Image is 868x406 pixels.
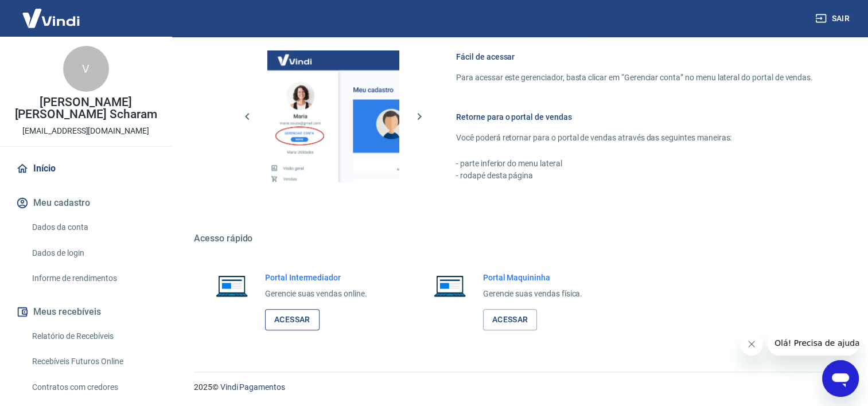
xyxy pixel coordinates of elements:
p: Para acessar este gerenciador, basta clicar em “Gerenciar conta” no menu lateral do portal de ven... [456,72,813,84]
iframe: Fechar mensagem [740,333,763,356]
h6: Retorne para o portal de vendas [456,111,813,123]
p: [PERSON_NAME] [PERSON_NAME] Scharam [9,96,162,120]
p: [EMAIL_ADDRESS][DOMAIN_NAME] [22,125,149,137]
h6: Portal Intermediador [265,272,367,283]
h6: Portal Maquininha [483,272,583,283]
p: Gerencie suas vendas online. [265,288,367,300]
iframe: Mensagem da empresa [768,330,859,356]
a: Início [14,156,158,181]
p: 2025 © [194,381,840,393]
a: Dados de login [28,241,158,265]
a: Relatório de Recebíveis [28,325,158,348]
iframe: Botão para abrir a janela de mensagens [822,360,859,397]
h5: Acesso rápido [194,233,840,244]
span: Olá! Precisa de ajuda? [7,8,96,17]
a: Contratos com credores [28,376,158,399]
button: Sair [813,8,854,29]
button: Meu cadastro [14,190,158,216]
p: - rodapé desta página [456,170,813,182]
a: Acessar [483,309,538,330]
p: Gerencie suas vendas física. [483,288,583,300]
a: Vindi Pagamentos [220,382,285,392]
div: V [63,46,109,92]
h6: Fácil de acessar [456,51,813,63]
img: Imagem de um notebook aberto [426,272,474,299]
img: Imagem de um notebook aberto [208,272,256,299]
p: - parte inferior do menu lateral [456,158,813,170]
a: Dados da conta [28,216,158,239]
p: Você poderá retornar para o portal de vendas através das seguintes maneiras: [456,132,813,144]
a: Informe de rendimentos [28,267,158,290]
a: Acessar [265,309,320,330]
img: Vindi [14,1,88,36]
button: Meus recebíveis [14,299,158,325]
img: Imagem da dashboard mostrando o botão de gerenciar conta na sidebar no lado esquerdo [267,50,399,182]
a: Recebíveis Futuros Online [28,350,158,373]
